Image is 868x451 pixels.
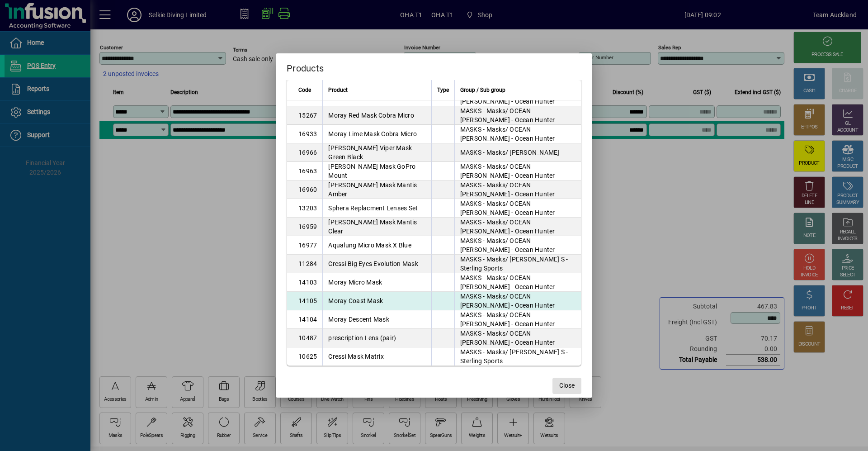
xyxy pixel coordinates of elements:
[298,185,317,194] div: 16960
[454,180,581,199] td: MASKS - Masks / OCEAN [PERSON_NAME] - Ocean Hunter
[454,273,581,292] td: MASKS - Masks / OCEAN [PERSON_NAME] - Ocean Hunter
[298,222,317,231] div: 16959
[298,204,317,213] div: 13203
[454,310,581,329] td: MASKS - Masks / OCEAN [PERSON_NAME] - Ocean Hunter
[322,236,431,255] td: Aqualung Micro Mask X Blue
[322,143,431,162] td: [PERSON_NAME] Viper Mask Green Black
[298,296,317,305] div: 14105
[298,85,311,95] span: Code
[437,85,449,95] span: Type
[298,278,317,287] div: 14103
[454,255,581,273] td: MASKS - Masks / [PERSON_NAME] S - Sterling Sports
[298,166,317,176] div: 16963
[322,292,431,310] td: Moray Coast Mask
[276,53,592,80] h2: Products
[322,273,431,292] td: Moray Micro Mask
[322,310,431,329] td: Moray Descent Mask
[454,199,581,218] td: MASKS - Masks / OCEAN [PERSON_NAME] - Ocean Hunter
[322,329,431,347] td: prescription Lens (pair)
[552,378,581,394] button: Close
[322,199,431,218] td: Sphera Replacment Lenses Set
[298,315,317,324] div: 14104
[298,129,317,138] div: 16933
[460,85,505,95] span: Group / Sub group
[298,333,317,342] div: 10487
[454,162,581,180] td: MASKS - Masks / OCEAN [PERSON_NAME] - Ocean Hunter
[298,148,317,157] div: 16966
[298,241,317,250] div: 16977
[322,125,431,143] td: Moray Lime Mask Cobra Micro
[322,162,431,180] td: [PERSON_NAME] Mask GoPro Mount
[454,236,581,255] td: MASKS - Masks / OCEAN [PERSON_NAME] - Ocean Hunter
[328,85,348,95] span: Product
[454,143,581,162] td: MASKS - Masks / [PERSON_NAME]
[322,180,431,199] td: [PERSON_NAME] Mask Mantis Amber
[322,347,431,366] td: Cressi Mask Matrix
[322,255,431,273] td: Cressi Big Eyes Evolution Mask
[559,381,575,390] span: Close
[454,292,581,310] td: MASKS - Masks / OCEAN [PERSON_NAME] - Ocean Hunter
[454,125,581,143] td: MASKS - Masks / OCEAN [PERSON_NAME] - Ocean Hunter
[322,218,431,236] td: [PERSON_NAME] Mask Mantis Clear
[454,106,581,125] td: MASKS - Masks / OCEAN [PERSON_NAME] - Ocean Hunter
[322,106,431,125] td: Moray Red Mask Cobra Micro
[298,111,317,120] div: 15267
[454,329,581,347] td: MASKS - Masks / OCEAN [PERSON_NAME] - Ocean Hunter
[298,259,317,268] div: 11284
[454,347,581,366] td: MASKS - Masks / [PERSON_NAME] S - Sterling Sports
[298,352,317,361] div: 10625
[454,218,581,236] td: MASKS - Masks / OCEAN [PERSON_NAME] - Ocean Hunter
